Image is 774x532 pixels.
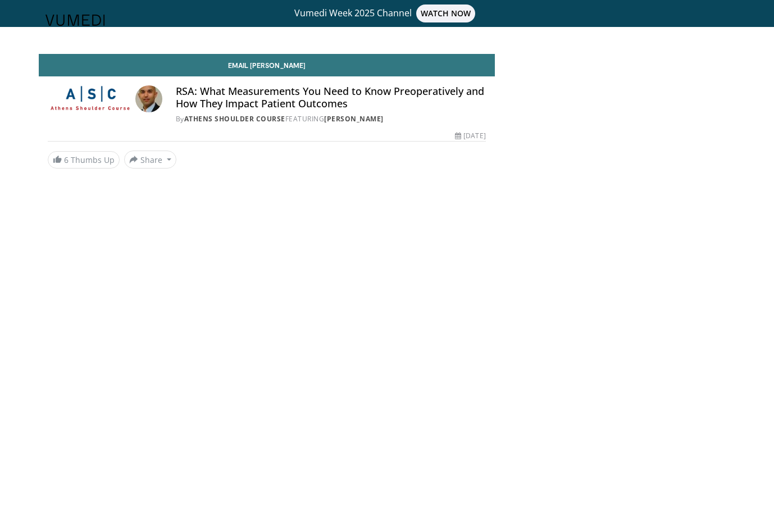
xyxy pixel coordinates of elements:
h4: RSA: What Measurements You Need to Know Preoperatively and How They Impact Patient Outcomes [176,85,486,110]
a: [PERSON_NAME] [324,114,384,124]
img: VuMedi Logo [45,15,105,26]
a: 6 Thumbs Up [48,151,120,169]
button: Share [124,151,176,169]
div: By FEATURING [176,114,486,124]
img: Avatar [135,85,162,112]
span: 6 [64,154,69,165]
div: [DATE] [455,131,485,141]
a: Email [PERSON_NAME] [39,54,495,76]
a: Athens Shoulder Course [184,114,285,124]
img: Athens Shoulder Course [48,85,131,112]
